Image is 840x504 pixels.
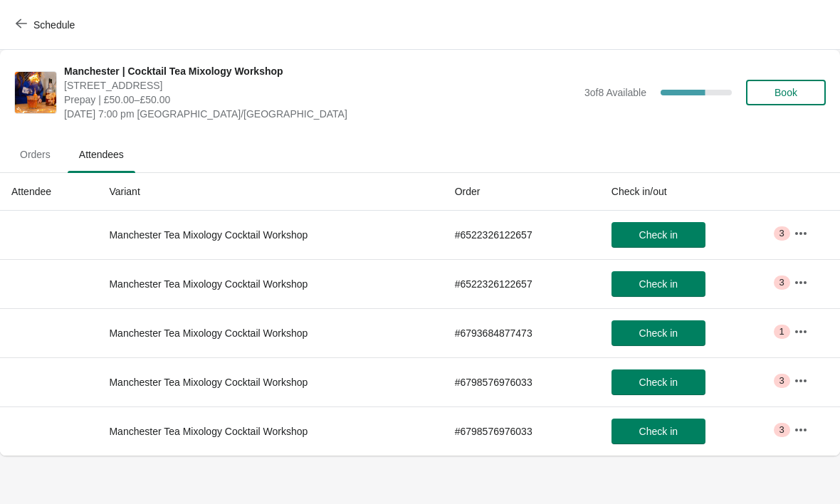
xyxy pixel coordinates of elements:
span: 3 [779,228,784,239]
button: Check in [611,369,705,395]
button: Check in [611,419,705,444]
span: Check in [639,229,678,241]
td: Manchester Tea Mixology Cocktail Workshop [98,211,443,259]
td: # 6793684877473 [443,308,600,357]
span: Check in [639,426,678,437]
span: Prepay | £50.00–£50.00 [64,93,577,107]
button: Book [746,80,826,105]
td: # 6798576976033 [443,357,600,406]
td: # 6798576976033 [443,406,600,456]
span: 3 of 8 Available [584,87,646,98]
span: Check in [639,327,678,339]
button: Check in [611,271,705,297]
td: Manchester Tea Mixology Cocktail Workshop [98,357,443,406]
span: 3 [779,375,784,387]
td: # 6522326122657 [443,259,600,308]
td: Manchester Tea Mixology Cocktail Workshop [98,406,443,456]
span: 3 [779,424,784,436]
button: Check in [611,320,705,346]
span: Schedule [33,19,75,31]
span: Manchester | Cocktail Tea Mixology Workshop [64,64,577,78]
span: 3 [779,277,784,288]
span: Book [775,87,797,98]
span: [STREET_ADDRESS] [64,78,577,93]
span: Check in [639,377,678,388]
span: Orders [9,142,62,167]
img: Manchester | Cocktail Tea Mixology Workshop [15,72,56,113]
span: [DATE] 7:00 pm [GEOGRAPHIC_DATA]/[GEOGRAPHIC_DATA] [64,107,577,121]
th: Order [443,173,600,211]
th: Check in/out [600,173,782,211]
span: Check in [639,278,678,290]
th: Variant [98,173,443,211]
button: Check in [611,222,705,248]
td: # 6522326122657 [443,211,600,259]
span: 1 [779,326,784,337]
span: Attendees [68,142,135,167]
button: Schedule [7,12,86,38]
td: Manchester Tea Mixology Cocktail Workshop [98,308,443,357]
td: Manchester Tea Mixology Cocktail Workshop [98,259,443,308]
